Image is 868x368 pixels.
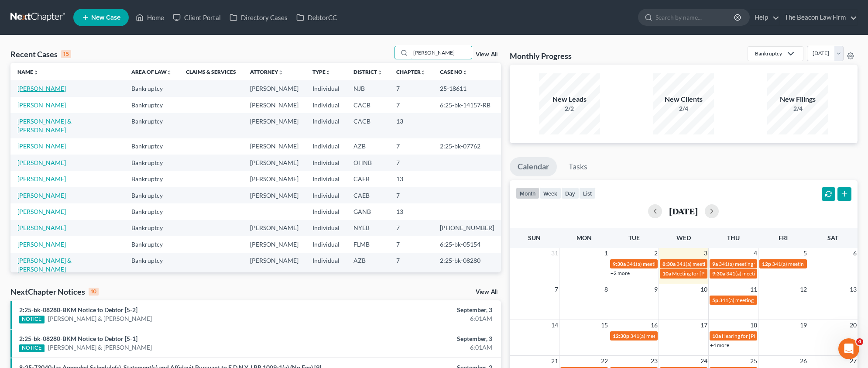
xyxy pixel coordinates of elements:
td: 7 [389,253,433,278]
a: Districtunfold_more [353,69,382,75]
td: Individual [305,97,347,113]
span: 10a [712,333,721,339]
a: Tasks [561,157,595,176]
div: NextChapter Notices [10,286,99,297]
td: [PERSON_NAME] [243,97,305,113]
i: unfold_more [33,70,38,75]
i: unfold_more [377,70,382,75]
td: Individual [305,138,347,155]
td: [PERSON_NAME] [243,236,305,252]
div: 10 [89,288,99,296]
a: [PERSON_NAME] & [PERSON_NAME] [17,257,72,273]
td: 25-18611 [433,80,501,96]
span: 10 [700,284,708,295]
span: 341(a) meeting for [PERSON_NAME] [726,270,810,277]
td: [PERSON_NAME] [243,220,305,236]
td: Bankruptcy [124,138,179,155]
a: [PERSON_NAME] [17,101,66,109]
button: day [561,187,579,199]
div: NOTICE [19,344,45,352]
button: month [516,187,539,199]
td: 7 [389,80,433,96]
a: Help [750,10,779,25]
input: Search by name... [411,46,472,59]
td: Bankruptcy [124,80,179,96]
td: 6:25-bk-05154 [433,236,501,252]
td: 2:25-bk-07762 [433,138,501,155]
button: list [579,187,596,199]
iframe: Intercom live chat [838,338,859,359]
th: Claims & Services [179,63,243,80]
div: New Filings [767,94,828,104]
span: 5 [803,248,808,258]
span: 8:30a [662,261,676,267]
span: Tue [628,234,640,241]
td: 7 [389,138,433,155]
span: New Case [91,14,120,21]
a: Typeunfold_more [312,69,331,75]
td: [PERSON_NAME] [243,187,305,203]
a: Client Portal [168,10,225,25]
td: FLMB [347,236,389,252]
a: Nameunfold_more [17,69,38,75]
a: +2 more [611,270,630,276]
td: GANB [347,203,389,220]
a: 2:25-bk-08280-BKM Notice to Debtor [5-1] [19,335,137,342]
td: Individual [305,203,347,220]
td: [PERSON_NAME] [243,138,305,155]
span: 341(a) meeting for [PERSON_NAME] [630,333,714,339]
span: 22 [600,356,609,366]
td: Individual [305,171,347,187]
a: +4 more [710,342,729,348]
span: 12p [762,261,771,267]
td: [PERSON_NAME] [243,171,305,187]
td: Individual [305,155,347,171]
span: 5p [712,297,718,303]
span: 20 [849,320,858,330]
h2: [DATE] [669,206,698,216]
span: 341(a) meeting for [PERSON_NAME] [719,261,803,267]
div: 6:01AM [340,343,492,352]
td: AZB [347,138,389,155]
i: unfold_more [167,70,172,75]
span: 1 [604,248,609,258]
td: 13 [389,113,433,138]
div: New Leads [539,94,600,104]
div: Bankruptcy [755,50,782,57]
td: Bankruptcy [124,97,179,113]
a: [PERSON_NAME] [17,224,66,231]
a: View All [476,52,497,58]
a: Calendar [510,157,557,176]
td: CAEB [347,187,389,203]
a: [PERSON_NAME] & [PERSON_NAME] [48,343,152,352]
td: OHNB [347,155,389,171]
i: unfold_more [463,70,468,75]
span: Mon [576,234,592,241]
td: Bankruptcy [124,187,179,203]
td: Bankruptcy [124,253,179,278]
td: [PERSON_NAME] [243,155,305,171]
span: Sun [528,234,541,241]
span: 341(a) meeting for [PERSON_NAME] [719,297,803,303]
span: 26 [799,356,808,366]
td: [PERSON_NAME] [243,113,305,138]
input: Search by name... [655,9,735,25]
span: 17 [700,320,708,330]
span: 13 [849,284,858,295]
span: 19 [799,320,808,330]
div: September, 3 [340,334,492,343]
td: AZB [347,253,389,278]
a: [PERSON_NAME] [17,175,66,182]
a: [PERSON_NAME] [17,159,66,166]
td: 7 [389,236,433,252]
span: Hearing for [PERSON_NAME] [722,333,790,339]
td: Individual [305,80,347,96]
span: 11 [749,284,758,295]
span: 12:30p [613,333,629,339]
td: 7 [389,187,433,203]
a: View All [476,289,497,295]
div: 2/4 [767,104,828,113]
span: 9:30a [613,261,626,267]
td: Bankruptcy [124,220,179,236]
td: Bankruptcy [124,113,179,138]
